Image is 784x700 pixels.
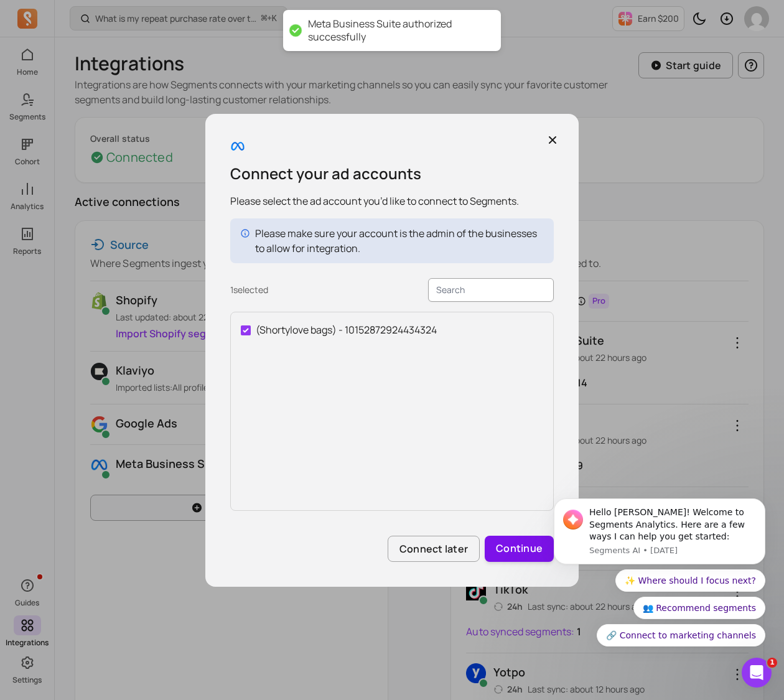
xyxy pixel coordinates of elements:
[308,17,488,44] div: Meta Business Suite authorized successfully
[388,536,480,562] button: Connect later
[230,194,554,208] p: Please select the ad account you’d like to connect to Segments.
[230,164,554,184] p: Connect your ad accounts
[230,284,268,296] p: 1 selected
[241,322,543,337] label: (Shortylove bags) - 10152872924434324
[767,658,777,668] span: 1
[428,278,554,302] input: Search
[742,658,772,688] iframe: Intercom live chat
[241,325,251,335] input: (Shortylove bags) - 10152872924434324
[255,226,544,256] div: Please make sure your account is the admin of the businesses to allow for integration.
[230,139,245,154] img: facebook
[485,536,554,562] button: Continue
[535,404,784,666] iframe: Intercom notifications message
